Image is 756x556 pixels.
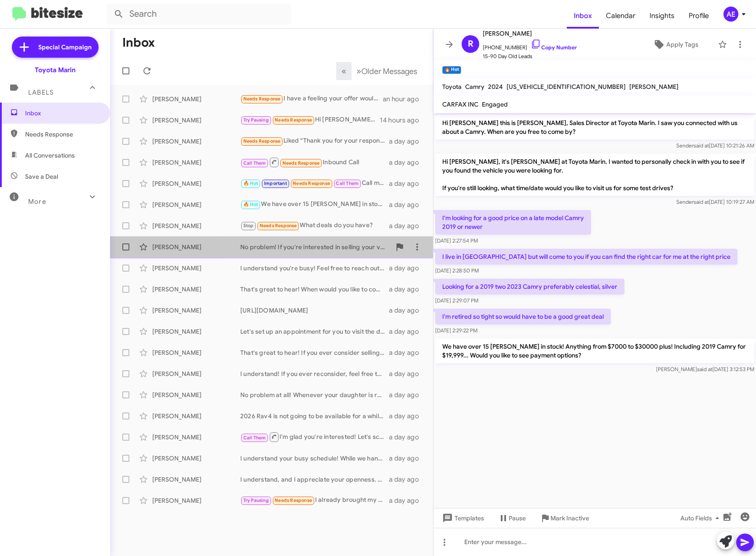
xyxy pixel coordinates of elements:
[275,497,312,503] span: Needs Response
[243,138,281,144] span: Needs Response
[240,243,391,251] div: No problem! If you're interested in selling your vehicle instead, let me know when you'd like to ...
[152,454,240,463] div: [PERSON_NAME]
[389,327,426,336] div: a day ago
[152,158,240,167] div: [PERSON_NAME]
[483,28,577,39] span: [PERSON_NAME]
[152,179,240,188] div: [PERSON_NAME]
[152,264,240,272] div: [PERSON_NAME]
[389,433,426,442] div: a day ago
[152,95,240,103] div: [PERSON_NAME]
[550,510,589,526] span: Mark Inactive
[152,306,240,315] div: [PERSON_NAME]
[567,3,599,29] a: Inbox
[240,285,389,294] div: That's great to hear! When would you like to come in and explore our selections? We have a variet...
[240,431,389,442] div: I'm glad you're interested! Let's schedule a visit for you to explore options. When would be a go...
[482,100,508,108] span: Engaged
[260,223,297,228] span: Needs Response
[106,4,291,25] input: Search
[440,510,484,526] span: Templates
[442,83,462,91] span: Toyota
[28,198,46,206] span: More
[389,137,426,146] div: a day ago
[435,210,591,235] p: I'm looking for a good price on a late model Camry 2019 or newer
[435,297,478,304] span: [DATE] 2:29:07 PM
[389,348,426,357] div: a day ago
[152,116,240,125] div: [PERSON_NAME]
[697,366,712,372] span: said at
[243,96,281,102] span: Needs Response
[380,116,426,125] div: 14 hours ago
[243,117,269,123] span: Try Pausing
[337,62,422,80] nav: Page navigation example
[152,137,240,146] div: [PERSON_NAME]
[243,202,258,207] span: 🔥 Hot
[240,178,389,188] div: Call me, and I'll be there
[356,66,361,77] span: »
[716,7,746,22] button: AE
[465,83,484,91] span: Camry
[152,327,240,336] div: [PERSON_NAME]
[389,179,426,188] div: a day ago
[656,366,754,372] span: [PERSON_NAME] [DATE] 3:12:53 PM
[25,130,100,139] span: Needs Response
[442,100,478,108] span: CARFAX INC
[152,369,240,378] div: [PERSON_NAME]
[152,221,240,230] div: [PERSON_NAME]
[491,510,533,526] button: Pause
[389,496,426,505] div: a day ago
[361,66,417,76] span: Older Messages
[637,37,714,52] button: Apply Tags
[509,510,526,526] span: Pause
[389,158,426,167] div: a day ago
[336,180,359,186] span: Call Them
[240,136,389,146] div: Liked “Thank you for your response! If you ever reconsider or need assistance in the future, feel...
[240,369,389,378] div: I understand! If you ever reconsider, feel free to reach out. We’d love to help you find the righ...
[389,369,426,378] div: a day ago
[442,66,461,74] small: 🔥 Hot
[666,37,698,52] span: Apply Tags
[12,37,99,58] a: Special Campaign
[152,496,240,505] div: [PERSON_NAME]
[531,44,577,51] a: Copy Number
[483,52,577,61] span: 15-90 Day Old Leads
[152,433,240,442] div: [PERSON_NAME]
[389,264,426,272] div: a day ago
[240,390,389,399] div: No problem at all! Whenever your daughter is ready to sell her car, feel free to reach out. We're...
[275,117,312,123] span: Needs Response
[488,83,503,91] span: 2024
[28,88,54,96] span: Labels
[389,412,426,420] div: a day ago
[152,390,240,399] div: [PERSON_NAME]
[336,62,352,80] button: Previous
[389,475,426,484] div: a day ago
[152,285,240,294] div: [PERSON_NAME]
[389,390,426,399] div: a day ago
[122,36,155,50] h1: Inbox
[240,199,389,210] div: We have over 15 [PERSON_NAME] in stock! Anything from $7000 to $30000 plus! Including 2019 Camry ...
[240,157,389,168] div: Inbound Call
[240,327,389,336] div: Let's set up an appointment for you to visit the dealership! We have a gas Grand Highlander LE re...
[243,160,266,166] span: Call Them
[676,142,754,149] span: Sender [DATE] 10:21:26 AM
[694,142,709,149] span: said at
[25,151,75,160] span: All Conversations
[680,510,723,526] span: Auto Fields
[389,285,426,294] div: a day ago
[283,160,320,166] span: Needs Response
[483,39,577,52] span: [PHONE_NUMBER]
[243,180,258,186] span: 🔥 Hot
[389,200,426,209] div: a day ago
[435,279,624,295] p: Looking for a 2019 two 2023 Camry preferably celestial, silver
[599,3,642,29] a: Calendar
[673,510,730,526] button: Auto Fields
[240,348,389,357] div: That's great to hear! If you ever consider selling your current vehicle, let us know. We’d be hap...
[293,180,330,186] span: Needs Response
[152,475,240,484] div: [PERSON_NAME]
[629,83,679,91] span: [PERSON_NAME]
[642,3,682,29] span: Insights
[682,3,716,29] a: Profile
[240,454,389,463] div: I understand your busy schedule! While we handle financing in person, I can help you book an appo...
[264,180,287,186] span: Important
